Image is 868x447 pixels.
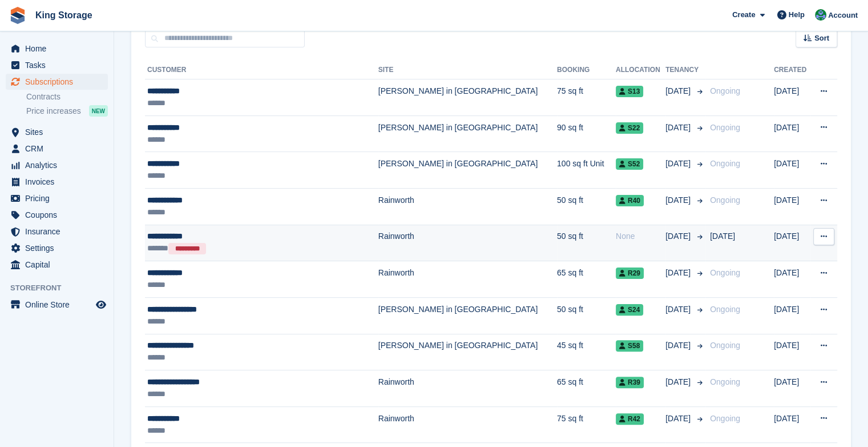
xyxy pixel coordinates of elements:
[774,261,810,298] td: [DATE]
[710,268,740,277] span: Ongoing
[774,334,810,370] td: [DATE]
[665,194,693,206] span: [DATE]
[145,61,378,79] th: Customer
[378,115,557,152] td: [PERSON_NAME] in [GEOGRAPHIC_DATA]
[557,225,616,261] td: 50 sq ft
[378,152,557,189] td: [PERSON_NAME] in [GEOGRAPHIC_DATA]
[26,91,108,102] a: Contracts
[814,33,829,44] span: Sort
[828,10,858,21] span: Account
[557,152,616,189] td: 100 sq ft Unit
[665,376,693,388] span: [DATE]
[31,6,97,25] a: King Storage
[665,122,693,134] span: [DATE]
[25,141,94,157] span: CRM
[710,414,740,423] span: Ongoing
[616,413,644,425] span: R42
[557,370,616,407] td: 65 sq ft
[616,86,643,97] span: S13
[25,207,94,223] span: Coupons
[94,298,108,312] a: Preview store
[25,124,94,140] span: Sites
[665,61,705,79] th: Tenancy
[774,61,810,79] th: Created
[378,225,557,261] td: Rainworth
[616,377,644,388] span: R39
[710,86,740,95] span: Ongoing
[665,413,693,425] span: [DATE]
[25,41,94,57] span: Home
[378,370,557,407] td: Rainworth
[774,115,810,152] td: [DATE]
[6,141,108,157] a: menu
[25,57,94,73] span: Tasks
[665,340,693,352] span: [DATE]
[732,9,755,21] span: Create
[557,61,616,79] th: Booking
[616,122,643,134] span: S22
[774,298,810,334] td: [DATE]
[710,159,740,168] span: Ongoing
[789,9,805,21] span: Help
[25,157,94,173] span: Analytics
[665,85,693,97] span: [DATE]
[557,334,616,370] td: 45 sq ft
[89,105,108,117] div: NEW
[6,257,108,273] a: menu
[378,261,557,298] td: Rainworth
[774,152,810,189] td: [DATE]
[616,340,643,352] span: S58
[378,298,557,334] td: [PERSON_NAME] in [GEOGRAPHIC_DATA]
[25,190,94,206] span: Pricing
[6,174,108,190] a: menu
[378,334,557,370] td: [PERSON_NAME] in [GEOGRAPHIC_DATA]
[378,406,557,443] td: Rainworth
[710,305,740,314] span: Ongoing
[26,105,108,117] a: Price increases NEW
[6,57,108,73] a: menu
[378,61,557,79] th: Site
[616,61,665,79] th: Allocation
[10,282,114,294] span: Storefront
[710,195,740,205] span: Ongoing
[25,240,94,256] span: Settings
[25,74,94,90] span: Subscriptions
[6,74,108,90] a: menu
[25,223,94,240] span: Insurance
[557,261,616,298] td: 65 sq ft
[774,79,810,116] td: [DATE]
[665,158,693,170] span: [DATE]
[710,341,740,350] span: Ongoing
[557,406,616,443] td: 75 sq ft
[378,79,557,116] td: [PERSON_NAME] in [GEOGRAPHIC_DATA]
[557,115,616,152] td: 90 sq ft
[710,377,740,386] span: Ongoing
[616,268,644,279] span: R29
[6,223,108,240] a: menu
[774,370,810,407] td: [DATE]
[6,124,108,140] a: menu
[616,195,644,206] span: R40
[9,7,26,24] img: stora-icon-8386f47178a22dfd0bd8f6a31ec36ba5ce8667c1dd55bd0f319d3a0aa187defe.svg
[557,188,616,225] td: 50 sq ft
[25,257,94,273] span: Capital
[6,190,108,206] a: menu
[710,123,740,132] span: Ongoing
[710,232,735,241] span: [DATE]
[26,106,81,117] span: Price increases
[6,240,108,256] a: menu
[557,298,616,334] td: 50 sq ft
[25,174,94,190] span: Invoices
[665,230,693,242] span: [DATE]
[815,9,826,21] img: John King
[774,225,810,261] td: [DATE]
[774,406,810,443] td: [DATE]
[774,188,810,225] td: [DATE]
[665,304,693,316] span: [DATE]
[6,207,108,223] a: menu
[6,157,108,173] a: menu
[25,297,94,313] span: Online Store
[616,304,643,316] span: S24
[616,158,643,170] span: S52
[616,230,665,242] div: None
